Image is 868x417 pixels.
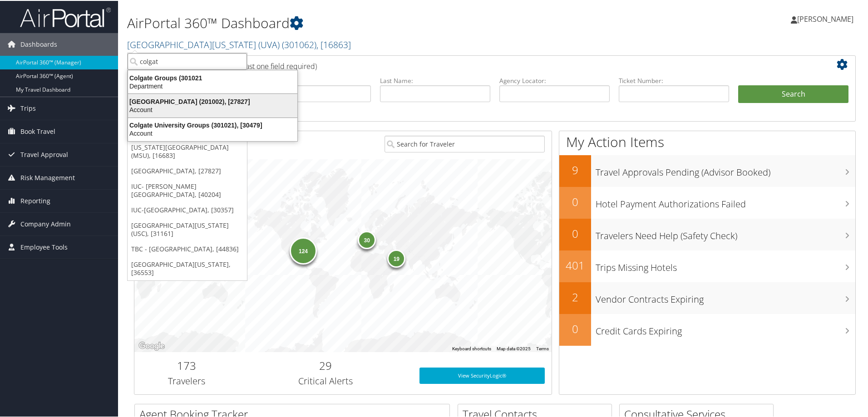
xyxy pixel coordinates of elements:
[20,6,111,27] img: airportal-logo.png
[20,32,57,55] span: Dashboards
[20,96,36,119] span: Trips
[797,13,853,23] span: [PERSON_NAME]
[559,218,855,250] a: 0Travelers Need Help (Safety Check)
[141,357,232,373] h2: 173
[559,193,591,209] h2: 0
[596,224,855,241] h3: Travelers Need Help (Safety Check)
[261,75,371,84] label: First Name:
[127,13,617,32] h1: AirPortal 360™ Dashboard
[20,142,68,165] span: Travel Approval
[536,345,549,350] a: Terms (opens in new tab)
[123,128,303,137] div: Account
[316,38,351,50] span: , [ 16863 ]
[385,135,545,152] input: Search for Traveler
[497,345,531,350] span: Map data ©2025
[380,75,490,84] label: Last Name:
[20,189,50,211] span: Reporting
[123,81,303,89] div: Department
[499,75,610,84] label: Agency Locator:
[559,281,855,313] a: 2Vendor Contracts Expiring
[290,236,317,263] div: 124
[230,60,317,70] span: (at least one field required)
[20,166,75,188] span: Risk Management
[128,162,247,178] a: [GEOGRAPHIC_DATA], [27827]
[559,250,855,281] a: 401Trips Missing Hotels
[559,320,591,336] h2: 0
[387,249,405,267] div: 19
[137,339,167,351] a: Open this area in Google Maps (opens a new window)
[559,162,591,177] h2: 9
[123,120,303,128] div: Colgate University Groups (301021), [30479]
[127,38,351,50] a: [GEOGRAPHIC_DATA][US_STATE] (UVA)
[559,225,591,240] h2: 0
[20,235,68,258] span: Employee Tools
[619,75,729,84] label: Ticket Number:
[128,240,247,256] a: TBC - [GEOGRAPHIC_DATA], [44836]
[791,5,863,32] a: [PERSON_NAME]
[559,257,591,272] h2: 401
[559,289,591,304] h2: 2
[141,374,232,387] h3: Travelers
[596,288,855,305] h3: Vendor Contracts Expiring
[141,56,789,72] h2: Airtinerary Lookup
[246,357,406,373] h2: 29
[282,38,316,50] span: ( 301062 )
[559,154,855,186] a: 9Travel Approvals Pending (Advisor Booked)
[596,192,855,210] h3: Hotel Payment Authorizations Failed
[358,230,376,248] div: 30
[20,212,71,235] span: Company Admin
[738,84,848,103] button: Search
[128,201,247,217] a: IUC-[GEOGRAPHIC_DATA], [30357]
[596,161,855,178] h3: Travel Approvals Pending (Advisor Booked)
[123,97,303,105] div: [GEOGRAPHIC_DATA] (201002), [27827]
[137,339,167,351] img: Google
[559,186,855,218] a: 0Hotel Payment Authorizations Failed
[128,217,247,240] a: [GEOGRAPHIC_DATA][US_STATE] (USC), [31161]
[128,139,247,162] a: [US_STATE][GEOGRAPHIC_DATA] (MSU), [16683]
[128,256,247,280] a: [GEOGRAPHIC_DATA][US_STATE], [36553]
[559,313,855,345] a: 0Credit Cards Expiring
[596,319,855,337] h3: Credit Cards Expiring
[20,119,55,142] span: Book Travel
[123,105,303,113] div: Account
[596,256,855,273] h3: Trips Missing Hotels
[559,132,855,151] h1: My Action Items
[123,73,303,81] div: Colgate Groups (301021
[246,374,406,387] h3: Critical Alerts
[128,178,247,201] a: IUC- [PERSON_NAME][GEOGRAPHIC_DATA], [40204]
[419,367,545,383] a: View SecurityLogic®
[452,345,491,351] button: Keyboard shortcuts
[128,52,247,69] input: Search Accounts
